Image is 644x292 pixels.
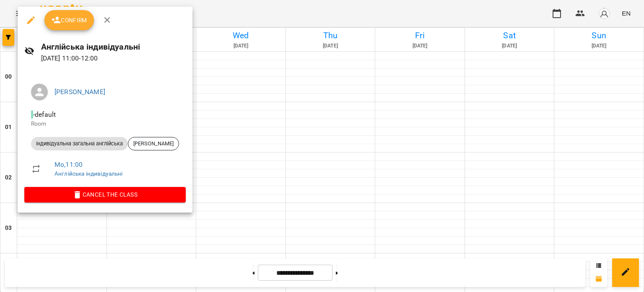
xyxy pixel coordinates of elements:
[24,187,186,202] button: Cancel the class
[41,40,186,53] h6: Англійська індивідуальні
[51,15,87,25] span: Confirm
[31,120,179,128] p: Room
[55,170,123,177] a: Англійська індивідуальні
[44,10,94,30] button: Confirm
[41,53,186,63] p: [DATE] 11:00 - 12:00
[31,189,179,200] span: Cancel the class
[31,110,57,118] span: - default
[55,160,83,168] a: Mo , 11:00
[128,137,179,150] div: [PERSON_NAME]
[31,140,128,147] span: Індивідуальна загальна англійська
[128,140,179,147] span: [PERSON_NAME]
[55,88,105,96] a: [PERSON_NAME]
